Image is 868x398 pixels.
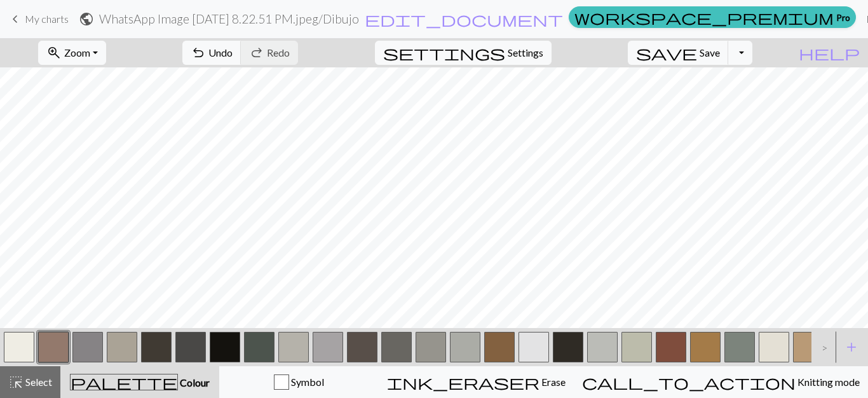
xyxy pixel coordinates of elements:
[569,6,856,28] a: Pro
[574,8,834,26] span: workspace_premium
[383,44,505,62] span: settings
[628,41,729,65] button: Save
[582,373,796,391] span: call_to_action
[796,376,860,388] span: Knitting mode
[844,338,859,356] span: add
[508,45,543,60] span: Settings
[178,376,210,388] span: Colour
[99,11,359,26] h2: WhatsApp Image [DATE] 8.22.51 PM.jpeg / Dibujo
[24,376,52,388] span: Select
[64,46,90,58] span: Zoom
[379,366,574,398] button: Erase
[574,366,868,398] button: Knitting mode
[375,41,552,65] button: SettingsSettings
[60,366,219,398] button: Colour
[365,10,563,28] span: edit_document
[71,373,177,391] span: palette
[289,376,324,388] span: Symbol
[799,44,860,62] span: help
[208,46,233,58] span: Undo
[46,44,62,62] span: zoom_in
[191,44,206,62] span: undo
[8,373,24,391] span: highlight_alt
[383,45,505,60] i: Settings
[539,376,566,388] span: Erase
[182,41,241,65] button: Undo
[38,41,106,65] button: Zoom
[636,44,697,62] span: save
[8,10,23,28] span: keyboard_arrow_left
[700,46,720,58] span: Save
[387,373,539,391] span: ink_eraser
[811,330,832,364] div: >
[25,13,69,25] span: My charts
[219,366,379,398] button: Symbol
[79,10,94,28] span: public
[8,8,69,30] a: My charts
